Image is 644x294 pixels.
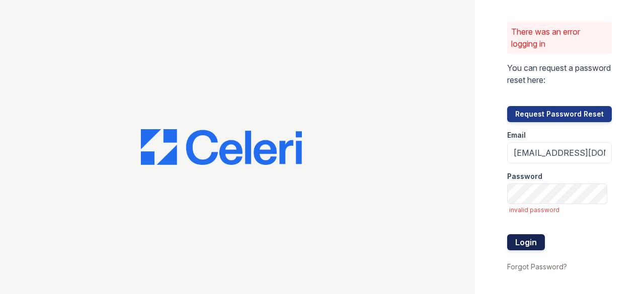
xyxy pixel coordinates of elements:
label: Password [507,171,542,181]
button: Login [507,234,545,250]
button: Request Password Reset [507,106,612,122]
a: Forgot Password? [507,262,567,271]
p: You can request a password reset here: [507,62,612,86]
img: CE_Logo_Blue-a8612792a0a2168367f1c8372b55b34899dd931a85d93a1a3d3e32e68fde9ad4.png [141,129,302,165]
label: Email [507,130,526,140]
span: invalid password [509,206,612,214]
p: There was an error logging in [511,26,608,50]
